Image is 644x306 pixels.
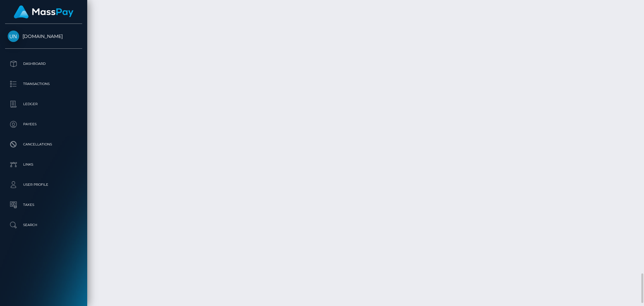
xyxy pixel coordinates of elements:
img: MassPay Logo [14,5,73,18]
img: Unlockt.me [8,31,19,42]
span: [DOMAIN_NAME] [5,33,82,39]
p: Transactions [8,79,79,89]
a: Dashboard [5,55,82,72]
a: Payees [5,116,82,133]
a: Transactions [5,76,82,92]
p: Taxes [8,200,79,210]
p: User Profile [8,180,79,190]
a: User Profile [5,176,82,193]
a: Cancellations [5,136,82,153]
a: Ledger [5,96,82,113]
a: Taxes [5,196,82,213]
p: Search [8,220,79,230]
p: Ledger [8,99,79,109]
a: Search [5,217,82,233]
p: Cancellations [8,139,79,149]
p: Payees [8,119,79,129]
a: Links [5,156,82,173]
p: Links [8,160,79,170]
p: Dashboard [8,59,79,69]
